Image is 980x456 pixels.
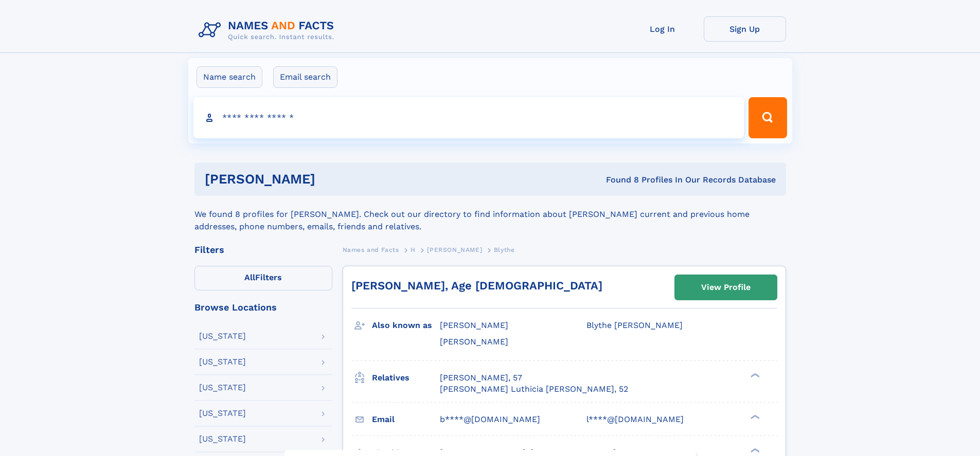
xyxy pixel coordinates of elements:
[586,320,683,330] span: Blythe [PERSON_NAME]
[704,16,786,42] a: Sign Up
[748,447,760,453] div: ❯
[748,372,760,378] div: ❯
[411,246,416,253] span: H
[748,413,760,420] div: ❯
[193,97,744,138] input: search input
[273,66,337,88] label: Email search
[351,279,602,292] a: [PERSON_NAME], Age [DEMOGRAPHIC_DATA]
[749,97,787,138] button: Search Button
[440,320,508,330] span: [PERSON_NAME]
[372,369,440,387] h3: Relatives
[675,275,777,300] a: View Profile
[411,243,416,256] a: H
[372,411,440,428] h3: Email
[194,303,332,312] div: Browse Locations
[199,435,246,443] div: [US_STATE]
[194,196,786,233] div: We found 8 profiles for [PERSON_NAME]. Check out our directory to find information about [PERSON_...
[440,384,628,395] a: [PERSON_NAME] Luthicia [PERSON_NAME], 52
[199,409,246,417] div: [US_STATE]
[244,272,255,282] span: All
[205,173,461,186] h1: [PERSON_NAME]
[427,246,482,253] span: [PERSON_NAME]
[199,384,246,392] div: [US_STATE]
[460,174,776,186] div: Found 8 Profiles In Our Records Database
[372,317,440,334] h3: Also known as
[343,243,399,256] a: Names and Facts
[621,16,704,42] a: Log In
[494,246,515,253] span: Blythe
[199,332,246,340] div: [US_STATE]
[440,372,522,384] a: [PERSON_NAME], 57
[440,337,508,346] span: [PERSON_NAME]
[199,358,246,366] div: [US_STATE]
[194,266,332,290] label: Filters
[194,245,332,254] div: Filters
[701,276,751,299] div: View Profile
[427,243,482,256] a: [PERSON_NAME]
[194,16,343,44] img: Logo Names and Facts
[197,66,262,88] label: Name search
